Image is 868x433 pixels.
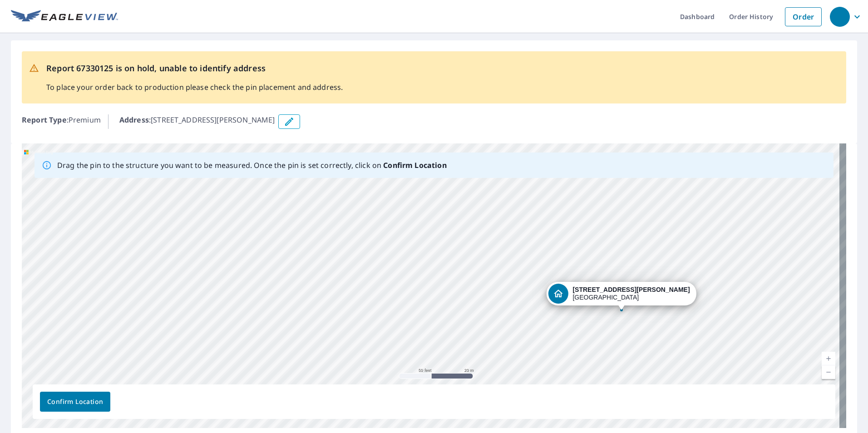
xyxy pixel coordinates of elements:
[11,10,118,24] img: EV Logo
[383,160,446,170] b: Confirm Location
[785,7,822,26] a: Order
[22,115,67,125] b: Report Type
[57,160,447,171] p: Drag the pin to the structure you want to be measured. Once the pin is set correctly, click on
[822,352,835,365] a: Current Level 19, Zoom In
[546,282,696,310] div: Dropped pin, building 1, Residential property, 6510 Doyon Dr S Waterford, MI 48327
[46,82,343,93] p: To place your order back to production please check the pin placement and address.
[119,114,275,129] p: : [STREET_ADDRESS][PERSON_NAME]
[40,392,110,412] button: Confirm Location
[119,115,149,125] b: Address
[47,396,103,408] span: Confirm Location
[822,365,835,379] a: Current Level 19, Zoom Out
[572,286,690,301] div: [GEOGRAPHIC_DATA]
[46,62,343,74] p: Report 67330125 is on hold, unable to identify address
[22,114,101,129] p: : Premium
[572,286,690,293] strong: [STREET_ADDRESS][PERSON_NAME]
